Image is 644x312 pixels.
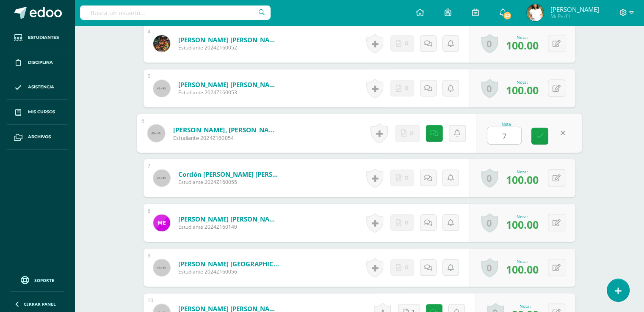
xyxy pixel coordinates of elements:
a: 0 [481,79,498,98]
a: Asistencia [7,75,68,100]
img: c7b04b25378ff11843444faa8800c300.png [527,4,544,21]
span: Estudiantes [28,34,59,41]
span: Estudiante 2024Z160140 [178,223,280,230]
span: 0 [405,260,409,275]
a: Soporte [10,274,64,285]
a: Archivos [7,125,68,150]
span: 100.00 [506,38,539,52]
span: Estudiante 2024Z160055 [178,178,280,186]
span: 100.00 [506,217,539,232]
a: Cordón [PERSON_NAME] [PERSON_NAME] [178,170,280,178]
a: Mis cursos [7,100,68,125]
div: Nota: [506,258,539,264]
div: Nota: [512,303,539,309]
input: 0-100.0 [487,127,521,144]
span: 0 [405,36,409,51]
img: 85c314a342fef160707342df1d3cf3ee.png [153,214,170,231]
span: Estudiante 2024Z160053 [178,89,280,96]
span: Estudiante 2024Z160052 [178,44,280,51]
a: Estudiantes [7,25,68,50]
img: 45x45 [153,170,170,186]
span: 100.00 [506,83,539,97]
div: Nota: [506,79,539,85]
span: Mis cursos [28,109,55,115]
div: Nota [487,122,525,126]
a: [PERSON_NAME] [PERSON_NAME] [178,36,280,44]
span: Cerrar panel [24,301,56,307]
a: 0 [481,213,498,233]
div: Nota: [506,169,539,175]
img: 45x45 [153,259,170,276]
span: 0 [410,125,414,141]
span: Estudiante 2024Z160054 [173,134,277,142]
div: Nota: [506,213,539,219]
img: 0c5f5d061948b90881737cffa276875c.png [153,35,170,52]
span: 42 [503,11,512,20]
span: Archivos [28,134,51,140]
a: Disciplina [7,50,68,75]
span: 0 [405,215,409,230]
img: 45x45 [153,80,170,97]
span: Asistencia [28,84,54,90]
span: 100.00 [506,262,539,276]
img: 45x45 [147,124,165,142]
span: 100.00 [506,172,539,187]
a: [PERSON_NAME] [GEOGRAPHIC_DATA], Anabelén [178,260,280,268]
span: Disciplina [28,59,53,66]
a: 0 [481,34,498,53]
span: Estudiante 2024Z160056 [178,268,280,275]
a: [PERSON_NAME] [PERSON_NAME] [178,80,280,89]
a: [PERSON_NAME], [PERSON_NAME] [173,125,277,134]
a: [PERSON_NAME] [PERSON_NAME] [178,215,280,223]
span: [PERSON_NAME] [550,5,599,14]
div: Nota: [506,34,539,40]
input: Busca un usuario... [80,5,271,20]
span: 0 [405,170,409,186]
span: 0 [405,80,409,96]
a: 0 [481,258,498,277]
a: 0 [481,168,498,188]
span: Mi Perfil [550,13,599,20]
span: Soporte [34,277,54,283]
